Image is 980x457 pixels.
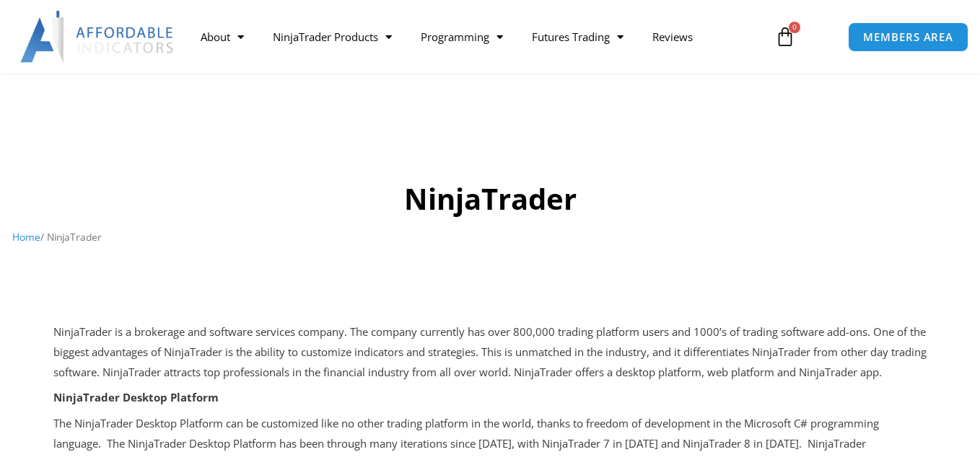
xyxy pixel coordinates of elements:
[12,230,40,244] a: Home
[186,20,258,53] a: About
[53,322,927,383] p: NinjaTrader is a brokerage and software services company. The company currently has over 800,000 ...
[638,20,707,53] a: Reviews
[258,20,406,53] a: NinjaTrader Products
[53,390,219,404] strong: NinjaTrader Desktop Platform
[12,228,968,247] nav: Breadcrumb
[863,32,953,43] span: MEMBERS AREA
[753,16,817,58] a: 0
[517,20,638,53] a: Futures Trading
[20,11,175,63] img: LogoAI | Affordable Indicators – NinjaTrader
[12,179,968,219] h1: NinjaTrader
[848,22,968,52] a: MEMBERS AREA
[406,20,517,53] a: Programming
[789,22,800,33] span: 0
[186,20,765,53] nav: Menu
